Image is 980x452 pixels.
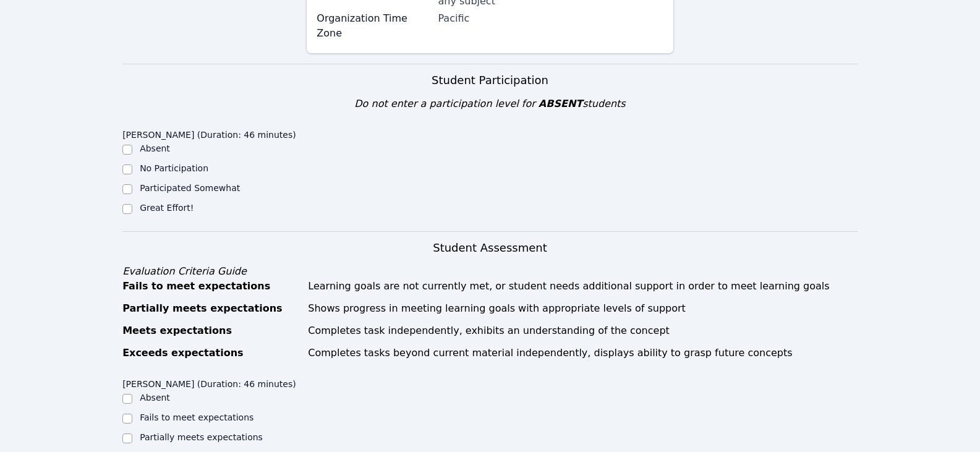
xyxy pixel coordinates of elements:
[122,323,300,338] div: Meets expectations
[122,239,858,257] h3: Student Assessment
[308,323,858,338] div: Completes task independently, exhibits an understanding of the concept
[122,301,300,316] div: Partially meets expectations
[317,11,430,41] label: Organization Time Zone
[140,183,240,193] label: Participated Somewhat
[122,346,300,360] div: Exceeds expectations
[122,264,858,279] div: Evaluation Criteria Guide
[140,203,194,213] label: Great Effort!
[122,279,300,294] div: Fails to meet expectations
[140,163,208,173] label: No Participation
[122,124,296,142] legend: [PERSON_NAME] (Duration: 46 minutes)
[140,412,254,422] label: Fails to meet expectations
[308,279,858,294] div: Learning goals are not currently met, or student needs additional support in order to meet learni...
[122,373,296,391] legend: [PERSON_NAME] (Duration: 46 minutes)
[140,143,170,153] label: Absent
[308,301,858,316] div: Shows progress in meeting learning goals with appropriate levels of support
[438,11,663,26] div: Pacific
[140,432,263,442] label: Partially meets expectations
[122,72,858,89] h3: Student Participation
[539,98,582,109] span: ABSENT
[308,346,858,360] div: Completes tasks beyond current material independently, displays ability to grasp future concepts
[122,96,858,111] div: Do not enter a participation level for students
[140,393,170,403] label: Absent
